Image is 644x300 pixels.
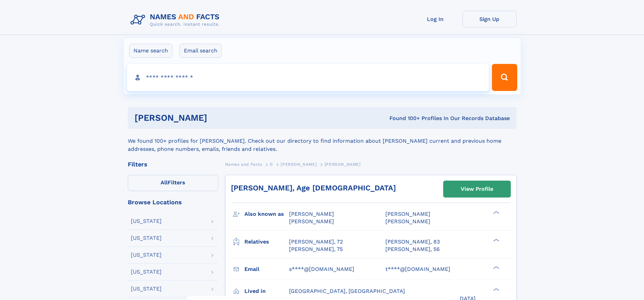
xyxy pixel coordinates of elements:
[408,11,462,27] a: Log In
[289,288,405,294] span: [GEOGRAPHIC_DATA], [GEOGRAPHIC_DATA]
[131,235,162,241] div: [US_STATE]
[385,218,430,225] span: [PERSON_NAME]
[128,175,218,191] label: Filters
[244,208,289,220] h3: Also known as
[128,199,218,205] div: Browse Locations
[131,286,162,292] div: [US_STATE]
[161,179,168,186] span: All
[225,160,262,168] a: Names and Facts
[385,238,440,246] a: [PERSON_NAME], 83
[244,236,289,248] h3: Relatives
[462,11,517,27] a: Sign Up
[385,246,440,253] a: [PERSON_NAME], 56
[298,115,510,122] div: Found 100+ Profiles In Our Records Database
[129,44,172,58] label: Name search
[131,218,162,224] div: [US_STATE]
[492,287,500,292] div: ❯
[270,160,273,168] a: D
[289,246,343,253] a: [PERSON_NAME], 75
[231,184,396,192] a: [PERSON_NAME], Age [DEMOGRAPHIC_DATA]
[492,238,500,242] div: ❯
[492,265,500,270] div: ❯
[128,129,517,153] div: We found 100+ profiles for [PERSON_NAME]. Check out our directory to find information about [PERS...
[289,218,334,225] span: [PERSON_NAME]
[131,269,162,275] div: [US_STATE]
[281,160,317,168] a: [PERSON_NAME]
[385,211,430,217] span: [PERSON_NAME]
[461,181,493,197] div: View Profile
[135,114,299,122] h1: [PERSON_NAME]
[131,252,162,258] div: [US_STATE]
[128,11,225,29] img: Logo Names and Facts
[128,161,218,167] div: Filters
[127,64,489,91] input: search input
[281,162,317,167] span: [PERSON_NAME]
[444,181,510,197] a: View Profile
[244,285,289,297] h3: Lived in
[180,44,222,58] label: Email search
[289,238,343,246] a: [PERSON_NAME], 72
[325,162,361,167] span: [PERSON_NAME]
[244,263,289,275] h3: Email
[270,162,273,167] span: D
[289,211,334,217] span: [PERSON_NAME]
[492,64,517,91] button: Search Button
[492,210,500,215] div: ❯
